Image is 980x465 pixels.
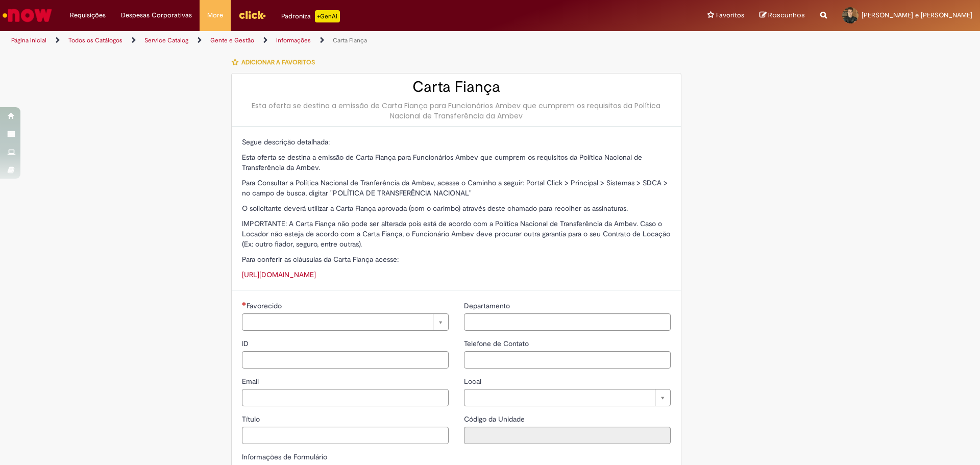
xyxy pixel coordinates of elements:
span: Favoritos [716,10,744,20]
a: Limpar campo Favorecido [242,313,449,331]
a: Service Catalog [144,36,188,44]
span: Departamento [464,301,512,310]
p: IMPORTANTE: A Carta Fiança não pode ser alterada pois está de acordo com a Política Nacional de T... [242,218,671,249]
span: Necessários - Favorecido [247,301,284,310]
input: Código da Unidade [464,427,671,444]
span: ID [242,339,251,348]
ul: Trilhas de página [8,31,646,50]
span: Telefone de Contato [464,339,531,348]
span: Local [464,377,483,386]
span: Email [242,377,261,386]
p: Esta oferta se destina a emissão de Carta Fiança para Funcionários Ambev que cumprem os requisito... [242,152,671,173]
span: Necessários [242,302,247,306]
a: Rascunhos [759,11,805,20]
span: Despesas Corporativas [121,10,192,20]
input: Email [242,389,449,406]
input: Título [242,427,449,444]
label: Informações de Formulário [242,452,327,461]
a: Informações [276,36,311,44]
p: +GenAi [315,10,340,22]
a: Limpar campo Local [464,389,671,406]
div: Esta oferta se destina a emissão de Carta Fiança para Funcionários Ambev que cumprem os requisito... [242,101,671,121]
span: Requisições [70,10,106,20]
p: Para Consultar a Política Nacional de Tranferência da Ambev, acesse o Caminho a seguir: Portal Cl... [242,178,671,198]
label: Somente leitura - Código da Unidade [464,414,527,424]
a: Gente e Gestão [210,36,254,44]
span: More [207,10,223,20]
p: O solicitante deverá utilizar a Carta Fiança aprovada (com o carimbo) através deste chamado para ... [242,203,671,213]
p: Segue descrição detalhada: [242,137,671,147]
h2: Carta Fiança [242,79,671,95]
img: ServiceNow [1,5,54,26]
span: Adicionar a Favoritos [241,58,315,66]
input: Telefone de Contato [464,351,671,369]
div: Padroniza [281,10,340,22]
p: Para conferir as cláusulas da Carta Fiança acesse: [242,254,671,264]
input: Departamento [464,313,671,331]
a: Página inicial [11,36,46,44]
a: Todos os Catálogos [68,36,122,44]
span: Rascunhos [768,10,805,20]
span: [PERSON_NAME] e [PERSON_NAME] [862,11,972,19]
span: Título [242,414,262,424]
button: Adicionar a Favoritos [231,52,321,73]
a: [URL][DOMAIN_NAME] [242,270,316,279]
input: ID [242,351,449,369]
img: click_logo_yellow_360x200.png [238,7,266,22]
a: Carta Fiança [333,36,367,44]
span: Somente leitura - Código da Unidade [464,414,527,424]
